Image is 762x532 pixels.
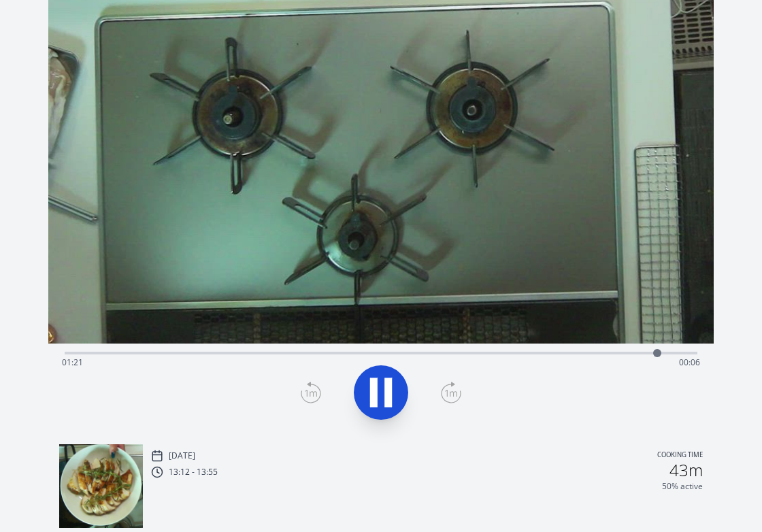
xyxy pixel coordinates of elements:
[169,450,195,461] p: [DATE]
[669,462,703,478] h2: 43m
[59,444,143,528] img: 250817041256_thumb.jpeg
[169,467,218,478] p: 13:12 - 13:55
[657,450,703,462] p: Cooking time
[662,481,703,492] p: 50% active
[679,356,700,368] span: 00:06
[62,356,83,368] span: 01:21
